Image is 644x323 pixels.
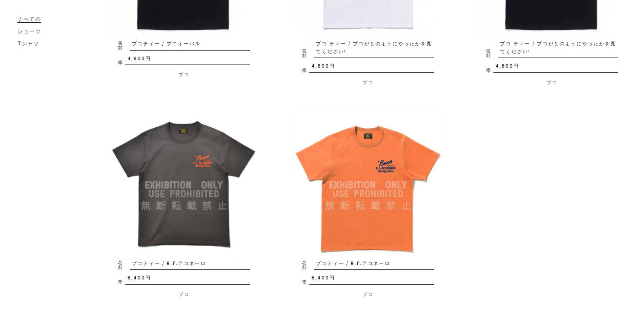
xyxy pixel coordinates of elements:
span: ブコ ティー / ブコがどのようにやったかを見てください! [314,40,434,58]
span: 名前 [118,41,130,50]
p: ブコ [109,289,258,299]
p: ブコ [293,289,443,299]
span: 率 [118,60,125,65]
span: 名前 [302,260,314,270]
img: BUCO TEE / R.F. ACCORNERO [293,110,443,260]
span: ショーツ [17,28,41,34]
span: 4,800円 [125,55,250,65]
a: ショーツ [17,26,41,37]
a: すべての [17,14,41,24]
a: BUCO TEE / R.F. ACCORNERO 名前ブコティー / R.F.アコネーロ 率5,400円 ブコ [109,110,258,299]
span: すべての [17,16,41,23]
span: 4,800円 [309,62,434,73]
span: ブコティー / ブコオーバル [130,40,250,51]
span: 名前 [302,48,314,58]
img: BUCO TEE / R.F. ACCORNERO [109,110,258,260]
span: Tシャツ [17,41,39,47]
p: ブコ [109,69,258,80]
a: Tシャツ [17,38,39,49]
span: 5,400円 [125,274,250,285]
span: ブコティー / R.F.アコネーロ [314,260,434,270]
span: 率 [302,280,309,285]
span: 4,800円 [493,62,618,73]
span: 率 [302,68,309,73]
a: BUCO TEE / R.F. ACCORNERO 名前ブコティー / R.F.アコネーロ 率5,400円 ブコ [293,110,443,299]
span: ブコティー / R.F.アコネーロ [130,260,250,270]
p: ブコ [477,77,627,88]
span: 5,400円 [309,274,434,285]
span: ブコ ティー / ブコがどのようにやったかを見てください! [498,40,618,58]
span: 率 [486,68,493,73]
p: ブコ [293,77,443,88]
span: 名前 [486,48,498,58]
span: 率 [118,280,125,285]
span: 名前 [118,260,130,270]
